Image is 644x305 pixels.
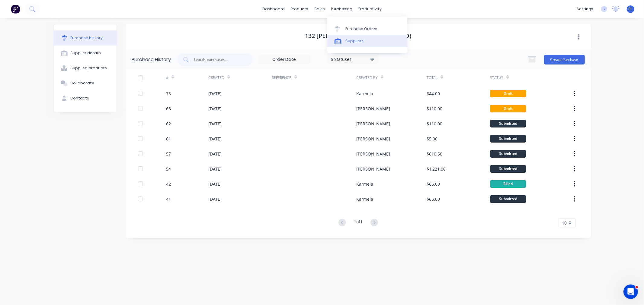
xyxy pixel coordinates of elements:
[259,55,310,64] input: Order Date
[356,196,373,202] div: Karmela
[70,96,89,101] div: Contacts
[208,121,222,127] div: [DATE]
[356,75,378,80] div: Created By
[427,75,437,80] div: Total
[327,23,407,35] a: Purchase Orders
[166,196,171,202] div: 41
[166,121,171,127] div: 62
[490,180,526,188] div: Billed
[311,5,328,14] div: sales
[356,121,390,127] div: [PERSON_NAME]
[490,165,526,173] div: Submitted
[70,80,94,86] div: Collaborate
[574,5,596,14] div: settings
[11,5,20,14] img: Factory
[427,181,440,187] div: $66.00
[54,61,117,76] button: Supplied products
[490,105,526,112] div: Draft
[193,57,243,63] input: Search purchases...
[305,32,412,39] h1: 132 [PERSON_NAME] (Do not send)
[490,150,526,158] div: Submitted
[490,195,526,203] div: Submitted
[166,166,171,172] div: 54
[562,220,567,226] span: 10
[54,30,117,46] button: Purchase history
[166,136,171,142] div: 61
[356,90,373,97] div: Karmela
[427,196,440,202] div: $66.00
[54,91,117,106] button: Contacts
[629,6,633,12] span: PL
[54,46,117,61] button: Supplier details
[208,75,224,80] div: Created
[328,5,355,14] div: purchasing
[208,136,222,142] div: [DATE]
[132,56,171,63] div: Purchase History
[70,65,107,71] div: Supplied products
[327,35,407,47] a: Suppliers
[355,5,385,14] div: productivity
[54,76,117,91] button: Collaborate
[208,105,222,112] div: [DATE]
[208,166,222,172] div: [DATE]
[354,219,363,227] div: 1 of 1
[208,90,222,97] div: [DATE]
[331,56,374,62] div: 6 Statuses
[208,181,222,187] div: [DATE]
[427,151,442,157] div: $610.50
[70,35,103,41] div: Purchase history
[623,285,638,299] iframe: Intercom live chat
[356,105,390,112] div: [PERSON_NAME]
[272,75,291,80] div: Reference
[166,151,171,157] div: 57
[544,55,585,64] button: Create Purchase
[345,26,377,32] div: Purchase Orders
[356,166,390,172] div: [PERSON_NAME]
[427,105,442,112] div: $110.00
[70,50,101,56] div: Supplier details
[427,90,440,97] div: $44.00
[490,135,526,143] div: Submitted
[490,120,526,127] div: Submitted
[356,136,390,142] div: [PERSON_NAME]
[356,151,390,157] div: [PERSON_NAME]
[208,151,222,157] div: [DATE]
[345,38,364,44] div: Suppliers
[166,75,168,80] div: #
[166,90,171,97] div: 76
[427,121,442,127] div: $110.00
[259,5,288,14] a: dashboard
[288,5,311,14] div: products
[427,136,437,142] div: $5.00
[166,105,171,112] div: 63
[166,181,171,187] div: 42
[208,196,222,202] div: [DATE]
[490,75,503,80] div: Status
[356,181,373,187] div: Karmela
[490,90,526,97] div: Draft
[427,166,446,172] div: $1,221.00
